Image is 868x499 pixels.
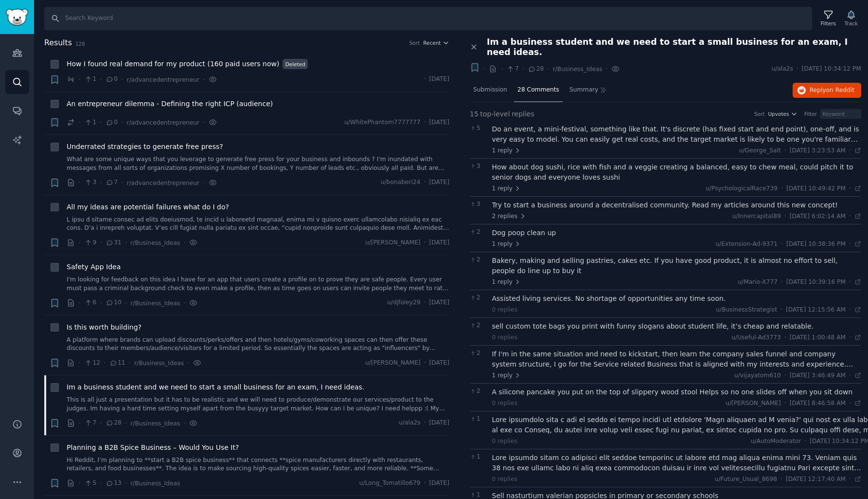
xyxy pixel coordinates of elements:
[780,306,782,314] span: ·
[470,162,487,171] span: 3
[125,418,127,428] span: ·
[738,278,778,285] span: u/Mario-X777
[67,382,364,392] a: Im a business student and we need to start a small business for an exam, I need ideas.
[183,418,185,428] span: ·
[125,238,127,248] span: ·
[470,321,487,330] span: 2
[784,333,786,342] span: ·
[528,65,544,74] span: 28
[849,278,851,287] span: ·
[121,178,123,188] span: ·
[606,64,608,74] span: ·
[44,7,812,30] input: Search Keyword
[768,111,797,117] button: Upvotes
[849,399,851,408] span: ·
[810,86,854,95] span: Reply
[492,321,862,332] div: sell custom tote bags you print with funny slogans about student life, it’s cheap and relatable.
[130,300,180,307] span: r/Business_Ideas
[473,86,507,94] span: Submission
[804,111,817,117] div: Filter
[67,155,449,172] a: What are some unique ways that you leverage to generate free press for your business and inbounds...
[381,178,421,187] span: u/bonaberi24
[84,75,96,84] span: 1
[849,371,851,380] span: ·
[106,178,118,187] span: 7
[106,479,122,488] span: 13
[79,238,81,248] span: ·
[492,278,521,287] span: 1 reply
[67,276,449,293] a: I'm looking for feedback on this idea I have for an app that users create a profile on to prove t...
[423,39,449,46] button: Recent
[100,298,102,308] span: ·
[768,111,789,117] span: Upvotes
[100,178,102,188] span: ·
[100,478,102,488] span: ·
[126,180,199,186] span: r/advancedentrepreneur
[6,9,28,26] img: GummySearch logo
[429,359,449,368] span: [DATE]
[100,238,102,248] span: ·
[849,212,851,221] span: ·
[79,178,81,188] span: ·
[547,64,549,74] span: ·
[109,359,125,368] span: 11
[79,117,81,128] span: ·
[849,185,851,193] span: ·
[183,238,185,248] span: ·
[506,65,518,74] span: 7
[424,178,426,187] span: ·
[492,349,862,370] div: If I'm in the same situation and need to kickstart, then learn the company sales funnel and compa...
[522,64,524,74] span: ·
[470,256,487,264] span: 2
[67,262,121,272] a: Safety App Idea
[429,479,449,488] span: [DATE]
[387,298,421,307] span: u/djfoley29
[67,443,239,453] a: Planning a B2B Spice Business – Would You Use It?
[470,453,487,462] span: 1
[121,74,123,85] span: ·
[492,212,526,221] span: 2 replies
[569,86,598,94] span: Summary
[67,99,273,109] a: An entrepreneur dilemma - Defining the right ICP (audience)
[344,118,421,127] span: u/WhitePhantom7777777
[429,239,449,247] span: [DATE]
[203,74,205,85] span: ·
[492,371,521,380] span: 1 reply
[492,124,862,145] div: Do an event, a mini-festival, something like that. It's discrete (has fixed start and end point),...
[786,475,846,484] span: [DATE] 12:17:40 AM
[470,228,487,237] span: 2
[739,147,781,154] span: u/George_Salt
[424,75,426,84] span: ·
[84,359,100,368] span: 12
[409,39,420,46] div: Sort
[429,75,449,84] span: [DATE]
[79,74,81,85] span: ·
[790,333,846,342] span: [DATE] 1:00:48 AM
[790,399,846,408] span: [DATE] 8:46:58 AM
[106,419,122,427] span: 28
[126,76,199,83] span: r/advancedentrepreneur
[790,147,846,155] span: [DATE] 3:23:53 AM
[100,74,102,85] span: ·
[470,349,487,358] span: 2
[75,41,85,47] span: 128
[100,418,102,428] span: ·
[84,298,96,307] span: 6
[784,147,786,155] span: ·
[84,178,96,187] span: 3
[492,185,521,193] span: 1 reply
[67,59,279,69] a: How I found real demand for my product (160 paid users now)
[849,240,851,249] span: ·
[786,240,846,249] span: [DATE] 10:38:36 PM
[492,453,862,473] div: Lore ipsumdo sitam co adipisci elit seddoe temporinc ut labore etd mag aliqua enima mini 73. Veni...
[553,66,602,73] span: r/Business_Ideas
[492,162,862,183] div: How about dog sushi, rice with fish and a veggie creating a balanced, easy to chew meal, could pi...
[771,65,793,74] span: u/ala2s
[84,479,96,488] span: 5
[802,65,861,74] span: [DATE] 10:34:12 PM
[715,476,777,482] span: u/Future_Usual_8698
[470,294,487,302] span: 2
[786,185,846,193] span: [DATE] 10:49:42 PM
